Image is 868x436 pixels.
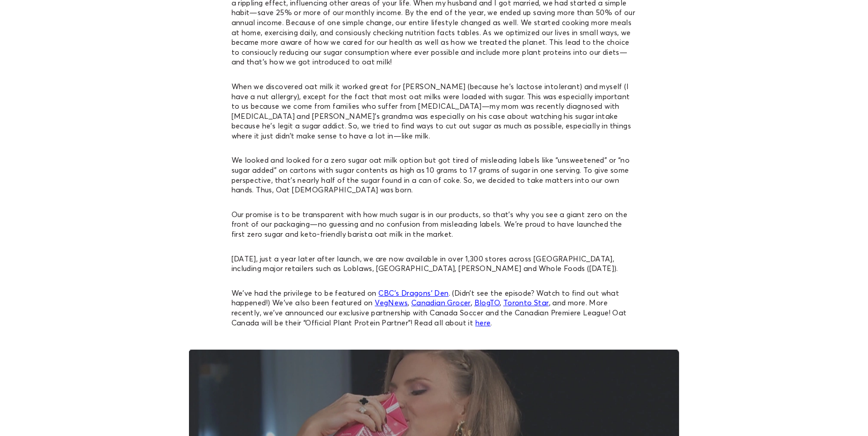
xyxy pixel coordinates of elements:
a: Canadian Grocer [411,298,471,307]
a: Toronto Star [503,298,549,307]
a: VegNews [375,298,408,307]
a: CBC’s Dragons’ Den [378,288,448,298]
div: We looked and looked for a zero sugar oat milk option but got tired of misleading labels like “un... [232,155,637,195]
div: We’ve had the privilege to be featured on . (Didn’t see the episode? Watch to find out what happe... [232,288,637,328]
a: here [475,318,491,327]
div: [DATE], just a year later after launch, we are now available in over 1,300 stores across [GEOGRAP... [232,254,637,274]
div: When we discovered oat milk it worked great for [PERSON_NAME] (because he’s lactose intolerant) a... [232,82,637,141]
a: BlogTO [474,298,500,307]
div: Our promise is to be transparent with how much sugar is in our products, so that’s why you see a ... [232,210,637,239]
